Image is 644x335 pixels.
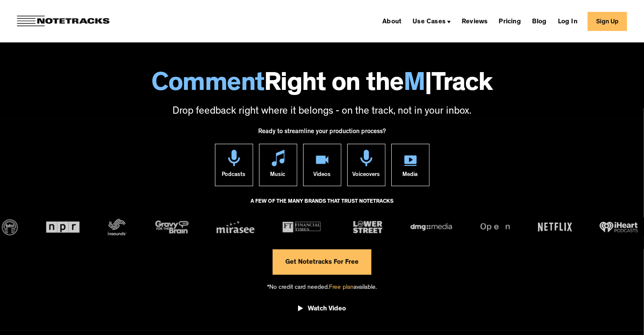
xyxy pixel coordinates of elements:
div: *No credit card needed. available. [267,275,377,299]
span: Free plan [329,285,354,291]
h1: Right on the Track [8,72,636,98]
a: Blog [529,14,550,28]
a: open lightbox [298,299,346,322]
a: Log In [555,14,581,28]
a: Music [259,144,297,186]
a: Pricing [496,14,524,28]
a: Reviews [458,14,491,28]
a: Media [391,144,429,186]
div: A FEW OF THE MANY BRANDS THAT TRUST NOTETRACKS [251,195,393,218]
a: Sign Up [588,12,627,31]
p: Drop feedback right where it belongs - on the track, not in your inbox. [8,105,636,119]
span: Comment [152,72,265,98]
a: Get Notetracks For Free [273,249,371,275]
div: Use Cases [413,19,446,25]
div: Watch Video [308,305,346,313]
div: Ready to streamline your production process? [258,123,386,144]
div: Media [403,166,418,186]
a: About [379,14,405,28]
div: Voiceovers [352,166,380,186]
span: M [404,72,425,98]
div: Use Cases [409,14,454,28]
a: Voiceovers [347,144,385,186]
a: Videos [303,144,341,186]
span: | [425,72,432,98]
div: Videos [313,166,331,186]
div: Music [270,166,286,186]
div: Podcasts [222,166,246,186]
a: Podcasts [215,144,253,186]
